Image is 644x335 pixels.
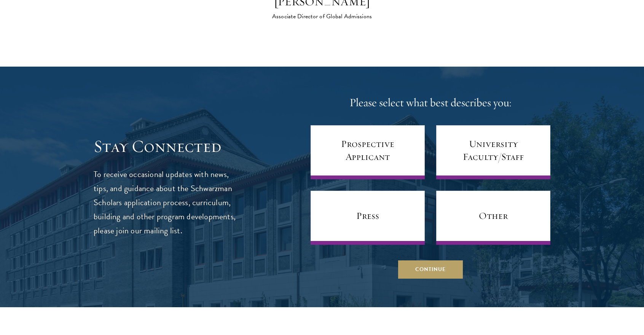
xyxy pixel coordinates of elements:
[94,136,236,157] h3: Stay Connected
[311,191,425,245] a: Press
[436,125,550,179] a: University Faculty/Staff
[398,260,463,278] button: Continue
[255,12,389,21] div: Associate Director of Global Admissions
[436,191,550,245] a: Other
[94,167,236,238] p: To receive occasional updates with news, tips, and guidance about the Schwarzman Scholars applica...
[311,95,550,110] h4: Please select what best describes you:
[311,125,425,179] a: Prospective Applicant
